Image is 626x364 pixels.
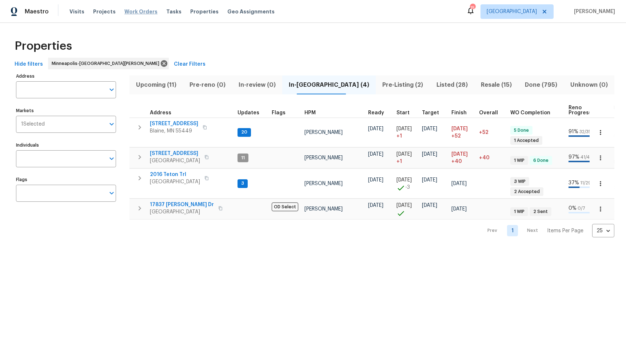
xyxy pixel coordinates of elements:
span: +40 [451,158,462,165]
span: 0 % [569,206,577,211]
span: 1 Accepted [511,138,542,144]
label: Address [16,74,116,78]
span: 5 Done [511,127,532,134]
span: Properties [190,8,219,15]
span: Flags [272,110,286,115]
span: Done (795) [523,80,559,90]
span: 32 / 35 [579,130,591,134]
span: [DATE] [422,152,437,157]
span: [DATE] [451,126,468,131]
span: 97 % [569,155,579,160]
span: [PERSON_NAME] [571,8,615,15]
span: [STREET_ADDRESS] [150,150,200,157]
span: [GEOGRAPHIC_DATA] [150,178,200,185]
span: 1 WIP [511,158,527,164]
button: Open [107,154,117,164]
span: [DATE] [368,152,383,157]
span: [DATE] [396,177,412,183]
label: Markets [16,109,116,113]
span: 11 / 29 [580,181,591,185]
span: Reno Progress [569,105,592,115]
span: WO Completion [510,110,550,115]
td: 40 day(s) past target finish date [476,148,507,168]
span: Listed (28) [434,80,470,90]
span: -3 [405,184,410,191]
div: Earliest renovation start date (first business day after COE or Checkout) [368,110,391,115]
span: +52 [479,130,489,135]
span: Clear Filters [174,60,206,69]
span: [DATE] [451,152,468,157]
span: 3 WIP [511,179,529,185]
td: Scheduled to finish 40 day(s) late [448,148,476,168]
div: Projected renovation finish date [451,110,473,115]
span: Properties [15,42,72,50]
span: Start [396,110,410,115]
td: Scheduled to finish 52 day(s) late [448,118,476,147]
span: 91 % [569,129,578,134]
span: Resale (15) [479,80,514,90]
span: Minneapolis-[GEOGRAPHIC_DATA][PERSON_NAME] [52,60,162,67]
span: Visits [69,8,84,15]
span: Tasks [166,9,182,14]
span: 37 % [569,180,579,185]
span: [GEOGRAPHIC_DATA] [487,8,537,15]
a: Goto page 1 [507,225,518,236]
p: Items Per Page [547,227,583,234]
span: Overall [479,110,498,115]
span: [DATE] [368,126,383,131]
span: 2 Accepted [511,189,543,195]
span: Ready [368,110,384,115]
span: 17837 [PERSON_NAME] Dr [150,201,214,208]
button: Open [107,85,117,95]
span: Geo Assignments [227,8,275,15]
nav: Pagination Navigation [481,224,614,237]
span: Target [422,110,439,115]
div: 25 [592,221,614,240]
span: [PERSON_NAME] [304,181,343,186]
span: [DATE] [396,203,412,208]
button: Hide filters [12,58,46,71]
div: Actual renovation start date [396,110,416,115]
td: 52 day(s) past target finish date [476,118,507,147]
span: [DATE] [396,152,412,157]
span: HPM [304,110,316,115]
span: 20 [238,129,250,135]
span: Work Orders [124,8,158,15]
span: [DATE] [422,177,437,183]
span: [DATE] [451,181,467,186]
label: Flags [16,177,116,182]
div: Minneapolis-[GEOGRAPHIC_DATA][PERSON_NAME] [48,58,169,69]
span: 6 Done [530,158,551,164]
span: Updates [238,110,259,115]
span: 3 [238,180,247,187]
span: Projects [93,8,116,15]
div: 15 [470,4,475,12]
td: Project started on time [394,199,419,220]
div: Target renovation project end date [422,110,446,115]
span: +52 [451,132,461,140]
span: OD Select [272,203,298,211]
td: Project started 3 days early [394,169,419,199]
td: Project started 1 days late [394,118,419,147]
span: 2016 Teton Trl [150,171,200,178]
span: +40 [479,155,490,160]
span: [GEOGRAPHIC_DATA] [150,157,200,164]
span: [PERSON_NAME] [304,206,343,212]
span: [PERSON_NAME] [304,155,343,160]
label: Individuals [16,143,116,147]
button: Open [107,188,117,198]
span: In-[GEOGRAPHIC_DATA] (4) [287,80,371,90]
span: [DATE] [422,126,437,131]
span: 1 Selected [21,121,45,127]
div: Days past target finish date [479,110,505,115]
span: 0 / 7 [578,206,585,210]
span: 1 WIP [511,209,527,215]
span: + 1 [396,132,402,140]
span: [DATE] [368,203,383,208]
button: Clear Filters [171,58,208,71]
span: Blaine, MN 55449 [150,127,198,135]
span: [DATE] [396,126,412,131]
span: Address [150,110,171,115]
span: Maestro [25,8,49,15]
span: Hide filters [15,60,43,69]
